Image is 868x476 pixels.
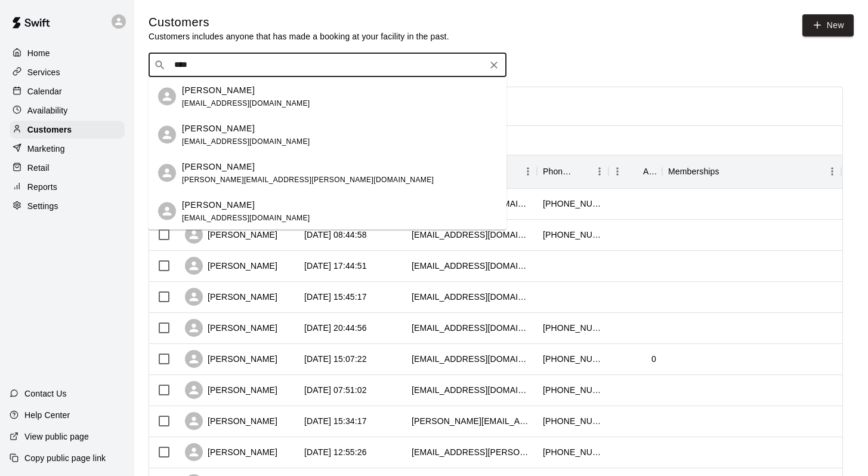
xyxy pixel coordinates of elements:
p: Home [27,47,50,59]
div: +16472713201 [543,353,603,365]
p: Contact Us [24,388,67,400]
span: [PERSON_NAME][EMAIL_ADDRESS][PERSON_NAME][DOMAIN_NAME] [182,175,434,183]
p: Availability [27,105,68,116]
button: Menu [608,162,626,180]
div: Phone Number [543,155,574,188]
p: Customers includes anyone that has made a booking at your facility in the past. [149,30,449,42]
p: [PERSON_NAME] [182,198,255,211]
div: extrabases@chicorli.com [412,229,531,241]
a: Calendar [10,82,125,100]
div: eliaskeith@yahoo.com [412,291,531,303]
button: Clear [486,57,502,73]
a: New [802,14,854,36]
div: rtinsley2183@gmail.com [412,322,531,334]
a: Marketing [10,140,125,158]
p: Reports [27,181,57,193]
p: Settings [27,200,58,212]
a: Customers [10,121,125,139]
div: lowes.dave@gmail.com [412,446,531,458]
p: Retail [27,162,50,174]
p: View public page [24,431,89,443]
div: +12267524838 [543,384,603,396]
div: [PERSON_NAME] [185,319,277,337]
p: Customers [27,124,72,136]
div: 2025-08-11 15:34:17 [304,415,367,427]
button: Sort [719,163,736,180]
p: Copy public page link [24,452,106,464]
div: Matt Stoner [158,126,176,144]
div: Age [608,155,662,188]
div: 2025-08-12 07:51:02 [304,384,367,396]
div: +15149158554 [543,229,603,241]
span: [EMAIL_ADDRESS][DOMAIN_NAME] [182,137,310,145]
div: 2025-08-13 17:44:51 [304,260,367,272]
button: Sort [574,163,591,180]
div: [PERSON_NAME] [185,226,277,244]
span: [EMAIL_ADDRESS][DOMAIN_NAME] [182,99,310,107]
p: [PERSON_NAME] [182,122,255,134]
div: +14165749964 [543,198,603,210]
div: tanyavn99@gmail.com [412,384,531,396]
div: Memberships [662,155,841,188]
div: leigh-ann.rodrigo@sympatico.ca [412,415,531,427]
button: Menu [591,162,608,180]
p: Marketing [27,143,65,155]
span: [EMAIL_ADDRESS][DOMAIN_NAME] [182,213,310,222]
div: Memberships [668,155,719,188]
p: [PERSON_NAME] [182,160,255,173]
div: [PERSON_NAME] [185,443,277,461]
p: Calendar [27,85,62,97]
p: Services [27,66,60,78]
a: Services [10,63,125,81]
div: Search customers by name or email [149,53,506,77]
div: 2025-08-10 12:55:26 [304,446,367,458]
div: +19057160585 [543,415,603,427]
div: 2025-08-12 20:44:56 [304,322,367,334]
div: +16473936115 [543,446,603,458]
div: Phone Number [537,155,608,188]
div: [PERSON_NAME] [185,412,277,430]
p: [PERSON_NAME] [182,84,255,96]
div: 2025-08-13 15:45:17 [304,291,367,303]
button: Sort [626,163,643,180]
div: [PERSON_NAME] [185,381,277,399]
div: [PERSON_NAME] [185,288,277,306]
div: Age [643,155,656,188]
div: [PERSON_NAME] [185,350,277,368]
div: mtex99@hotmail.com [412,353,531,365]
a: Reports [10,178,125,196]
h5: Customers [149,14,449,30]
div: jordanlewisav@gmail.com [412,260,531,272]
button: Menu [519,162,537,180]
a: Availability [10,102,125,119]
p: Help Center [24,409,70,421]
a: Retail [10,159,125,177]
div: +14164321757 [543,322,603,334]
div: 0 [651,353,656,365]
a: Settings [10,197,125,215]
a: Home [10,44,125,62]
div: Matt Gunning [158,88,176,106]
div: Matt Cassidy [158,164,176,182]
div: [PERSON_NAME] [185,257,277,275]
div: Matt Simpson [158,202,176,220]
div: Email [406,155,537,188]
div: 2025-08-14 08:44:58 [304,229,367,241]
button: Menu [823,162,841,180]
div: 2025-08-12 15:07:22 [304,353,367,365]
